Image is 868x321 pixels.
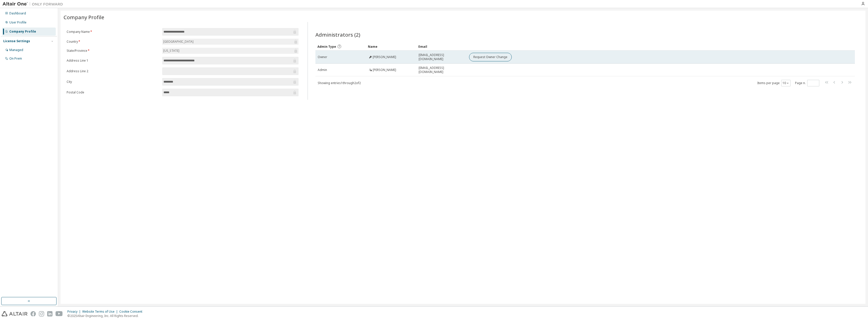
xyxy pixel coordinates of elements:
[162,39,194,44] div: [GEOGRAPHIC_DATA]
[419,53,465,61] span: [EMAIL_ADDRESS][DOMAIN_NAME]
[373,55,396,59] span: [PERSON_NAME]
[318,55,327,59] span: Owner
[67,80,159,84] label: City
[3,2,66,7] img: Altair One
[82,310,119,314] div: Website Terms of Use
[469,53,512,61] button: Request Owner Change
[162,48,298,54] div: [US_STATE]
[2,311,28,316] img: altair_logo.svg
[56,311,63,316] img: youtube.svg
[67,30,159,34] label: Company Name
[757,80,791,86] span: Items per page
[162,39,298,45] div: [GEOGRAPHIC_DATA]
[67,59,159,63] label: Address Line 1
[31,311,36,316] img: facebook.svg
[9,48,23,52] div: Managed
[47,311,52,316] img: linkedin.svg
[418,42,465,51] div: Email
[318,68,327,72] span: Admin
[317,44,336,49] span: Admin Type
[419,66,465,74] span: [EMAIL_ADDRESS][DOMAIN_NAME]
[9,20,26,24] div: User Profile
[67,90,159,94] label: Postal Code
[9,11,26,15] div: Dashboard
[67,49,159,53] label: State/Province
[67,69,159,73] label: Address Line 2
[9,57,22,61] div: On Prem
[373,68,396,72] span: [PERSON_NAME]
[318,81,361,85] span: Showing entries 1 through 2 of 2
[315,31,360,38] span: Administrators (2)
[67,40,159,44] label: Country
[39,311,44,316] img: instagram.svg
[9,30,36,34] div: Company Profile
[67,310,82,314] div: Privacy
[162,48,180,54] div: [US_STATE]
[67,314,145,318] p: © 2025 Altair Engineering, Inc. All Rights Reserved.
[782,81,789,85] button: 10
[368,42,414,51] div: Name
[119,310,145,314] div: Cookie Consent
[3,39,30,43] div: License Settings
[795,80,819,86] span: Page n.
[64,14,104,21] span: Company Profile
